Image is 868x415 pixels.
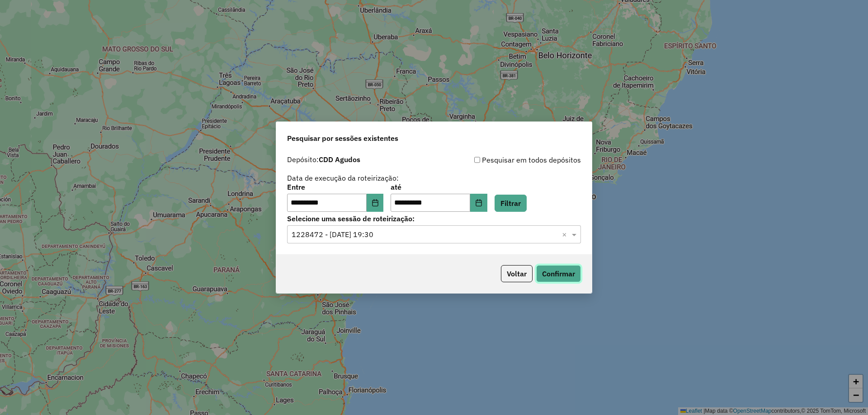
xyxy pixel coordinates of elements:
strong: CDD Agudos [319,155,360,164]
button: Choose Date [470,194,487,212]
div: Pesquisar em todos depósitos [434,154,581,165]
label: Selecione uma sessão de roteirização: [287,213,581,224]
span: Clear all [562,229,570,240]
button: Voltar [501,265,533,282]
button: Filtrar [495,195,527,212]
label: até [391,182,487,192]
button: Choose Date [367,194,384,212]
label: Entre [287,182,383,192]
span: Pesquisar por sessões existentes [287,133,398,144]
label: Data de execução da roteirização: [287,173,399,183]
button: Confirmar [536,265,581,282]
label: Depósito: [287,154,360,165]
